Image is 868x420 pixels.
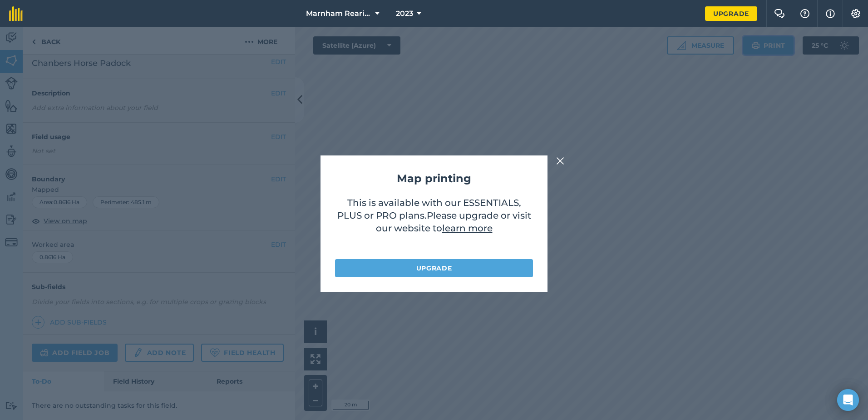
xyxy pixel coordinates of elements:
[705,6,757,21] a: Upgrade
[826,8,835,19] img: svg+xml;base64,PHN2ZyB4bWxucz0iaHR0cDovL3d3dy53My5vcmcvMjAwMC9zdmciIHdpZHRoPSIxNyIgaGVpZ2h0PSIxNy...
[376,210,531,234] span: Please upgrade or visit our website to
[9,6,23,21] img: fieldmargin Logo
[335,259,533,277] a: Upgrade
[396,8,413,19] span: 2023
[850,9,861,18] img: A cog icon
[335,170,533,187] h2: Map printing
[442,223,493,234] a: learn more
[774,9,785,18] img: Two speech bubbles overlapping with the left bubble in the forefront
[306,8,371,19] span: Marnham Rearing
[799,9,810,18] img: A question mark icon
[335,196,533,250] p: This is available with our ESSENTIALS, PLUS or PRO plans .
[837,389,859,411] div: Open Intercom Messenger
[556,155,564,166] img: svg+xml;base64,PHN2ZyB4bWxucz0iaHR0cDovL3d3dy53My5vcmcvMjAwMC9zdmciIHdpZHRoPSIyMiIgaGVpZ2h0PSIzMC...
